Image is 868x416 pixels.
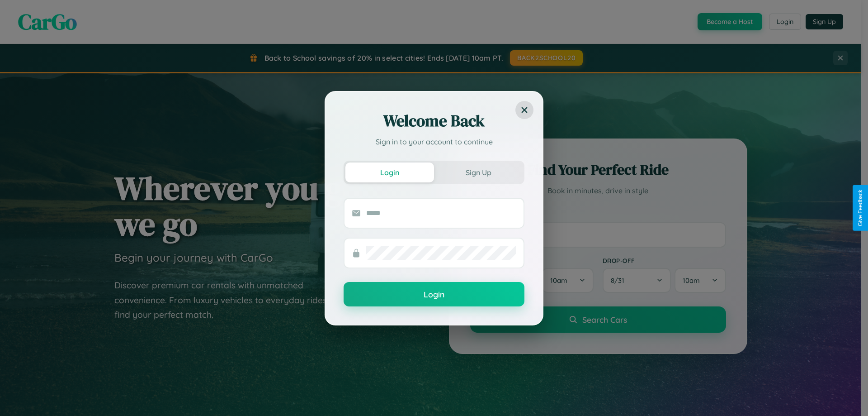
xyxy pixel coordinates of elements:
[344,136,524,147] p: Sign in to your account to continue
[434,163,523,182] button: Sign Up
[344,282,524,306] button: Login
[345,163,434,182] button: Login
[344,110,524,132] h2: Welcome Back
[857,190,863,226] div: Give Feedback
